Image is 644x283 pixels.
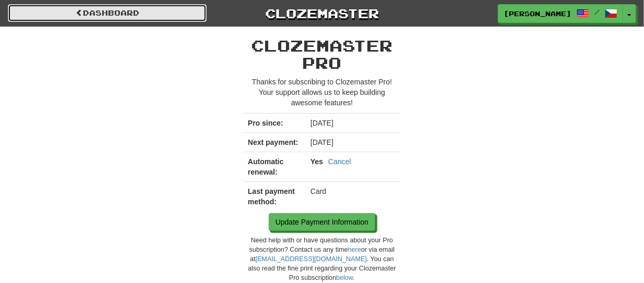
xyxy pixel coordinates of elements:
strong: Yes [311,157,323,166]
span: [PERSON_NAME] [504,9,571,18]
td: Card [306,182,400,212]
a: [PERSON_NAME] / [498,4,623,23]
strong: Automatic renewal: [248,157,283,176]
a: Update Payment Information [269,213,375,231]
td: [DATE] [306,133,400,152]
div: Need help with or have questions about your Pro subscription? Contact us any time or via email at... [244,236,400,283]
h2: Clozemaster Pro [244,37,400,71]
strong: Last payment method: [248,187,295,206]
td: [DATE] [306,114,400,133]
a: Cancel [328,156,351,167]
a: Clozemaster [222,4,421,22]
a: [EMAIL_ADDRESS][DOMAIN_NAME] [256,255,367,263]
strong: Pro since: [248,119,283,127]
a: below [336,274,353,281]
span: / [594,8,600,16]
p: Thanks for subscribing to Clozemaster Pro! Your support allows us to keep building awesome features! [244,77,400,108]
a: here [348,246,361,253]
strong: Next payment: [248,138,298,146]
a: Dashboard [8,4,207,22]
